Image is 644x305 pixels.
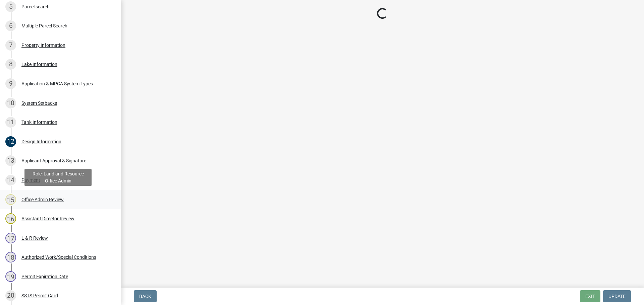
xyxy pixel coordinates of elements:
div: Tank Information [21,120,57,125]
div: 9 [5,78,16,89]
div: 11 [5,117,16,128]
div: Assistant Director Review [21,216,74,221]
div: 7 [5,40,16,51]
div: 13 [5,155,16,166]
div: 14 [5,175,16,185]
button: Back [134,290,157,302]
div: 5 [5,1,16,12]
div: 12 [5,136,16,147]
div: Payment [21,178,40,182]
div: System Setbacks [21,101,57,105]
div: 8 [5,59,16,70]
button: Update [603,290,631,302]
div: 16 [5,213,16,224]
div: Permit Expiration Date [21,274,68,279]
div: Lake Information [21,62,57,67]
div: Parcel search [21,4,50,9]
div: 6 [5,20,16,31]
div: Application & MPCA System Types [21,81,93,86]
div: Design Information [21,139,61,144]
div: 18 [5,252,16,262]
div: Role: Land and Resource Office Admin [24,169,92,186]
div: Office Admin Review [21,197,64,202]
div: Authorized Work/Special Conditions [21,255,96,259]
div: 15 [5,194,16,205]
button: Exit [580,290,600,302]
div: SSTS Permit Card [21,293,58,298]
span: Update [608,294,626,299]
div: 17 [5,233,16,243]
div: 19 [5,271,16,282]
div: L & R Review [21,236,48,240]
div: 20 [5,290,16,301]
span: Back [139,294,151,299]
div: 10 [5,98,16,108]
div: Multiple Parcel Search [21,23,67,28]
div: Property Information [21,43,65,48]
div: Applicant Approval & Signature [21,158,86,163]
